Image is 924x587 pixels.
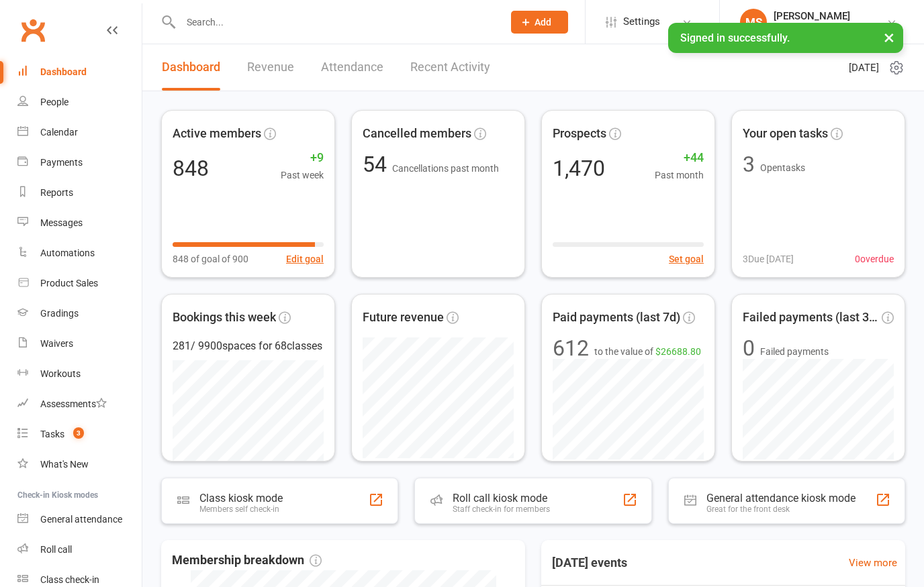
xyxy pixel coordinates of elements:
[743,154,755,175] div: 3
[511,11,568,34] button: Add
[453,492,550,504] div: Roll call kiosk mode
[247,44,294,91] a: Revenue
[680,32,790,44] span: Signed in successfully.
[17,208,142,238] a: Messages
[17,449,142,480] a: What's New
[363,308,444,327] span: Future revenue
[17,329,142,359] a: Waivers
[173,337,324,355] div: 281 / 9900 spaces for 68 classes
[849,555,897,571] a: View more
[849,60,879,76] span: [DATE]
[553,158,605,179] div: 1,470
[286,252,324,266] button: Edit goal
[40,398,107,409] div: Assessments
[743,252,794,266] span: 3 Due [DATE]
[173,158,209,179] div: 848
[453,504,550,514] div: Staff check-in for members
[17,148,142,178] a: Payments
[553,337,589,359] div: 612
[743,308,879,327] span: Failed payments (last 30d)
[541,551,638,575] h3: [DATE] events
[17,299,142,329] a: Gradings
[177,13,494,32] input: Search...
[17,389,142,419] a: Assessments
[17,419,142,449] a: Tasks 3
[740,9,767,36] div: MS
[40,514,122,525] div: General attendance
[655,168,704,182] span: Past month
[40,217,83,228] div: Messages
[172,551,322,570] span: Membership breakdown
[17,504,142,535] a: General attendance kiosk mode
[877,23,901,52] button: ×
[173,252,248,266] span: 848 of goal of 900
[40,127,78,138] div: Calendar
[40,459,89,470] div: What's New
[17,57,142,87] a: Dashboard
[17,535,142,565] a: Roll call
[17,268,142,299] a: Product Sales
[40,429,64,439] div: Tasks
[162,44,220,91] a: Dashboard
[855,252,894,266] span: 0 overdue
[40,278,98,288] div: Product Sales
[363,152,392,177] span: 54
[553,308,680,327] span: Paid payments (last 7d)
[743,124,828,144] span: Your open tasks
[40,574,99,585] div: Class check-in
[281,168,324,182] span: Past week
[17,359,142,389] a: Workouts
[40,157,83,168] div: Payments
[40,97,68,107] div: People
[199,492,283,504] div: Class kiosk mode
[173,124,261,144] span: Active members
[655,346,701,357] span: $26688.80
[40,544,72,555] div: Roll call
[760,162,805,173] span: Open tasks
[73,427,84,439] span: 3
[40,368,81,379] div: Workouts
[173,308,276,327] span: Bookings this week
[321,44,383,91] a: Attendance
[743,337,755,359] div: 0
[40,66,87,77] div: Dashboard
[40,187,73,198] div: Reports
[669,252,704,266] button: Set goal
[392,163,499,174] span: Cancellations past month
[706,504,856,514] div: Great for the front desk
[594,344,701,359] span: to the value of
[17,178,142,208] a: Reports
[199,504,283,514] div: Members self check-in
[40,248,95,258] div: Automations
[16,13,50,47] a: Clubworx
[40,308,79,319] div: Gradings
[760,344,829,359] span: Failed payments
[281,148,324,168] span: +9
[774,10,886,22] div: [PERSON_NAME]
[706,492,856,504] div: General attendance kiosk mode
[40,338,73,349] div: Waivers
[655,148,704,168] span: +44
[17,117,142,148] a: Calendar
[535,17,551,28] span: Add
[363,124,471,144] span: Cancelled members
[17,87,142,117] a: People
[553,124,606,144] span: Prospects
[623,7,660,37] span: Settings
[410,44,490,91] a: Recent Activity
[17,238,142,268] a: Automations
[774,22,886,34] div: Bujutsu Martial Arts Centre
